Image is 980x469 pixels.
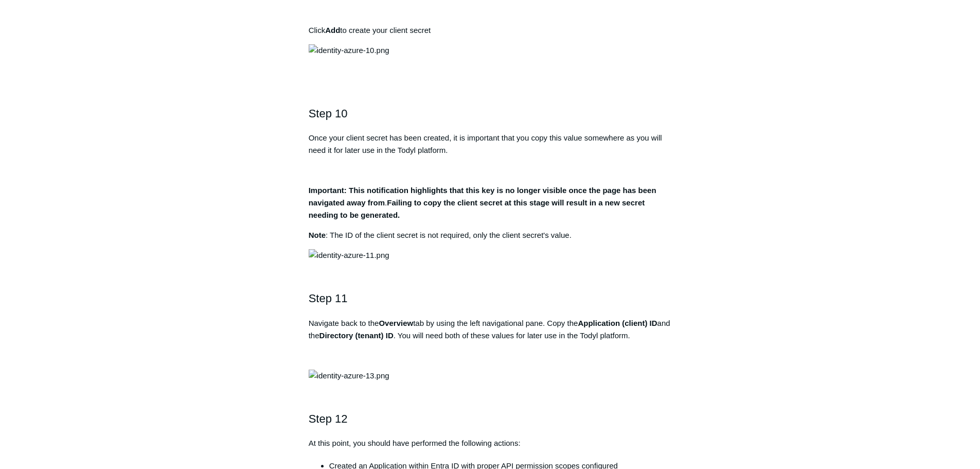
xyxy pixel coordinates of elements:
[309,186,656,207] strong: Important: This notification highlights that this key is no longer visible once the page has been...
[309,24,672,37] p: Click to create your client secret
[319,331,394,340] strong: Directory (tenant) ID
[309,105,672,123] h2: Step 10
[325,26,340,34] strong: Add
[309,229,672,241] p: : The ID of the client secret is not required, only the client secret's value.
[309,132,672,157] p: Once your client secret has been created, it is important that you copy this value somewhere as y...
[309,410,672,428] h2: Step 12
[309,184,672,221] p: .
[309,44,389,57] img: identity-azure-10.png
[309,370,389,382] img: identity-azure-13.png
[309,231,326,239] strong: Note
[309,317,672,342] p: Navigate back to the tab by using the left navigational pane. Copy the and the . You will need bo...
[309,249,389,262] img: identity-azure-11.png
[379,319,413,327] strong: Overview
[309,289,672,307] h2: Step 11
[578,319,657,327] strong: Application (client) ID
[309,198,645,219] strong: Failing to copy the client secret at this stage will result in a new secret needing to be generated.
[309,437,672,449] p: At this point, you should have performed the following actions:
